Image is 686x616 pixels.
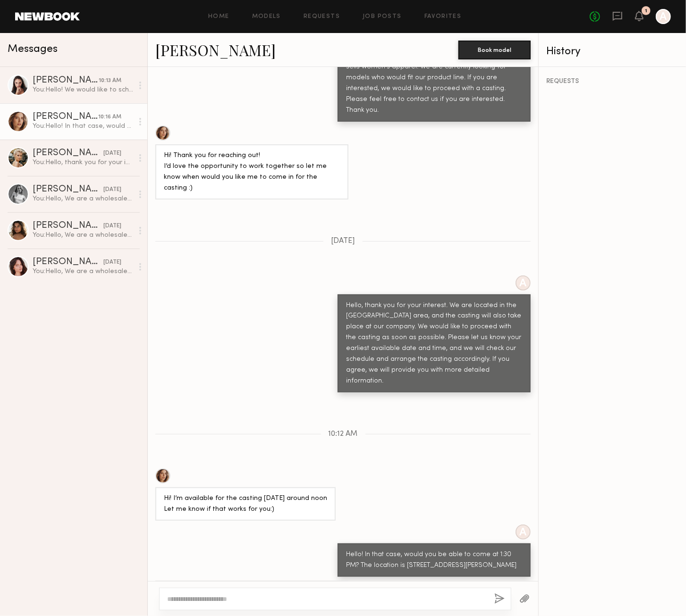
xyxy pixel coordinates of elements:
div: [PERSON_NAME] [33,258,103,267]
div: You: Hello! We would like to schedule the casting for [DATE], [DATE] 11:30 AM. The casting will t... [33,85,133,94]
div: You: Hello, We are a wholesale company that designs and sells women’s apparel. We are currently l... [33,267,133,276]
span: Messages [8,44,58,55]
div: [PERSON_NAME] [33,221,103,231]
span: 10:12 AM [329,430,358,438]
div: [DATE] [103,222,121,231]
a: Home [208,14,229,20]
div: Hello, We are a wholesale company that designs and sells women’s apparel. We are currently lookin... [346,51,522,116]
div: [DATE] [103,258,121,267]
a: A [656,9,671,24]
div: [PERSON_NAME] [33,76,99,85]
a: [PERSON_NAME] [155,40,276,60]
a: Book model [458,45,531,53]
div: Hello! In that case, would you be able to come at 1:30 PM? The location is [STREET_ADDRESS][PERSO... [346,549,522,571]
a: Models [252,14,281,20]
div: Hello, thank you for your interest. We are located in the [GEOGRAPHIC_DATA] area, and the casting... [346,300,522,387]
div: REQUESTS [546,78,678,85]
button: Book model [458,41,531,59]
div: Hi! I’m available for the casting [DATE] around noon Let me know if that works for you:) [164,493,327,515]
div: Hi! Thank you for reaching out! I’d love the opportunity to work together so let me know when wou... [164,150,340,194]
div: 1 [645,8,647,14]
div: You: Hello! In that case, would you be able to come at 1:30 PM? The location is [STREET_ADDRESS][... [33,122,133,131]
span: [DATE] [331,237,355,245]
div: You: Hello, We are a wholesale company that designs and sells women’s apparel. We are currently l... [33,231,133,240]
a: Favorites [424,14,462,20]
a: Job Posts [363,14,402,20]
div: You: Hello, We are a wholesale company that designs and sells women’s apparel. We are currently l... [33,194,133,203]
div: [PERSON_NAME] [33,112,98,122]
div: You: Hello, thank you for your interest. We are located in the [GEOGRAPHIC_DATA] area, and the ca... [33,158,133,167]
div: [DATE] [103,149,121,158]
div: [PERSON_NAME] [33,149,103,158]
a: Requests [304,14,340,20]
div: 10:16 AM [98,113,121,122]
div: [DATE] [103,185,121,194]
div: History [546,46,678,57]
div: [PERSON_NAME] [33,185,103,194]
div: 10:13 AM [99,76,121,85]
